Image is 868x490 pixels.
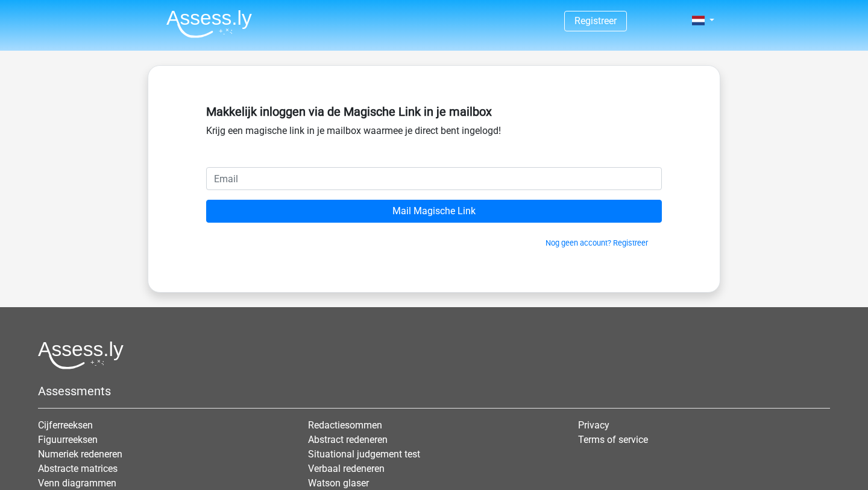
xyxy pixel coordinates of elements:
a: Privacy [578,419,609,431]
a: Abstracte matrices [38,463,118,474]
a: Venn diagrammen [38,477,116,489]
a: Situational judgement test [308,448,420,460]
img: Assessly logo [38,341,124,369]
h5: Makkelijk inloggen via de Magische Link in je mailbox [206,104,662,119]
div: Krijg een magische link in je mailbox waarmee je direct bent ingelogd! [206,100,662,167]
a: Nog geen account? Registreer [546,238,648,247]
a: Numeriek redeneren [38,448,122,460]
a: Cijferreeksen [38,419,93,431]
img: Assessly [166,10,252,38]
a: Redactiesommen [308,419,382,431]
input: Email [206,167,662,190]
a: Figuurreeksen [38,434,98,445]
a: Abstract redeneren [308,434,388,445]
a: Terms of service [578,434,648,445]
a: Registreer [574,15,617,27]
input: Mail Magische Link [206,200,662,223]
h5: Assessments [38,384,830,398]
a: Verbaal redeneren [308,463,385,474]
a: Watson glaser [308,477,369,489]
